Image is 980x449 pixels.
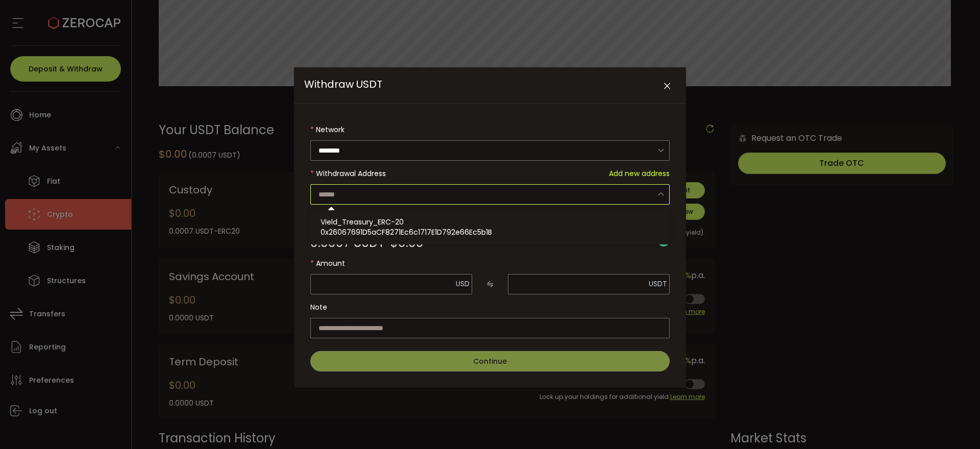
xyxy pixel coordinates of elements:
div: Withdraw USDT [294,67,686,388]
span: Withdrawal Address [316,168,386,179]
button: Continue [310,351,670,371]
span: Add new address [609,163,670,184]
span: Continue [473,356,507,366]
label: Network [310,119,670,140]
button: Close [658,78,676,95]
iframe: Chat Widget [929,400,980,449]
span: USDT [649,279,667,289]
label: Note [310,297,670,317]
label: Amount [310,253,670,273]
span: Vield_Treasury_ERC-20 [321,217,404,227]
div: ~ [310,237,424,249]
span: Withdraw USDT [304,77,382,91]
span: 0.0007 USDT [310,237,384,249]
span: USD [456,279,470,289]
span: $0.00 [390,237,424,249]
span: 0x26067691D5aCF8271Ec6c1717E1D792e66Ec5b1B [321,227,492,237]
